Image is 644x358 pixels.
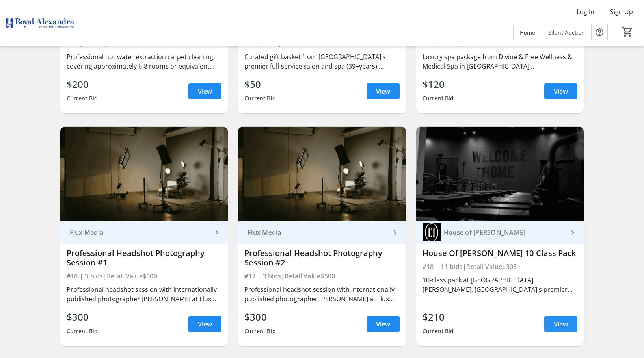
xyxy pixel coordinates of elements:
span: View [198,87,212,96]
div: 10-class pack at [GEOGRAPHIC_DATA][PERSON_NAME], [GEOGRAPHIC_DATA]'s premier [PERSON_NAME] studio... [423,275,578,294]
div: $200 [67,77,98,91]
div: $120 [423,77,454,91]
div: House Of [PERSON_NAME] 10-Class Pack [423,249,578,258]
div: Current Bid [67,324,98,338]
div: #18 | 11 bids | Retail Value $305 [423,261,578,272]
mat-icon: keyboard_arrow_right [568,228,577,237]
span: View [376,319,390,329]
div: Current Bid [423,324,454,338]
div: Professional hot water extraction carpet cleaning covering approximately 6-8 rooms or equivalent ... [67,52,222,71]
button: Cart [620,25,635,39]
img: Professional Headshot Photography Session #1 [60,127,228,221]
div: Flux Media [244,228,390,236]
div: Current Bid [244,91,276,106]
div: House of [PERSON_NAME] [441,228,568,236]
span: Silent Auction [548,28,585,37]
div: Current Bid [67,91,98,106]
a: Flux Media [60,221,228,244]
a: View [544,316,577,332]
div: Professional headshot session with internationally published photographer [PERSON_NAME] at Flux M... [244,285,400,304]
div: Current Bid [423,91,454,106]
span: View [554,87,568,96]
img: House Of Lagree 10-Class Pack [416,127,584,221]
div: $210 [423,310,454,324]
div: #16 | 3 bids | Retail Value $500 [67,271,222,282]
div: Flux Media [67,228,212,236]
div: Curated gift basket from [GEOGRAPHIC_DATA]'s premier full-service salon and spa (39+years). Inclu... [244,52,400,71]
a: Silent Auction [542,25,591,40]
div: Professional Headshot Photography Session #1 [67,249,222,267]
a: View [188,316,221,332]
a: Flux Media [238,221,406,244]
a: House of LagreeHouse of [PERSON_NAME] [416,221,584,244]
span: Sign Up [610,7,633,17]
span: View [376,87,390,96]
a: View [544,83,577,99]
mat-icon: keyboard_arrow_right [390,228,400,237]
div: Current Bid [244,324,276,338]
img: House of Lagree [423,223,441,241]
button: Sign Up [604,6,639,18]
mat-icon: keyboard_arrow_right [212,228,221,237]
button: Help [592,24,607,40]
span: Log In [577,7,594,17]
a: Home [514,25,542,40]
a: View [367,316,400,332]
div: $50 [244,77,276,91]
img: Professional Headshot Photography Session #2 [238,127,406,221]
div: $300 [67,310,98,324]
span: Home [520,28,535,37]
span: View [198,319,212,329]
div: #17 | 3 bids | Retail Value $500 [244,271,400,282]
div: Luxury spa package from Divine & Free Wellness & Medical Spa in [GEOGRAPHIC_DATA][PERSON_NAME] fe... [423,52,578,71]
img: Royal Alexandra Hospital Foundation's Logo [5,3,75,43]
a: View [367,83,400,99]
div: Professional headshot session with internationally published photographer [PERSON_NAME] at Flux M... [67,285,222,304]
span: View [554,319,568,329]
div: Professional Headshot Photography Session #2 [244,249,400,267]
button: Log In [570,6,601,18]
div: $300 [244,310,276,324]
a: View [188,83,221,99]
